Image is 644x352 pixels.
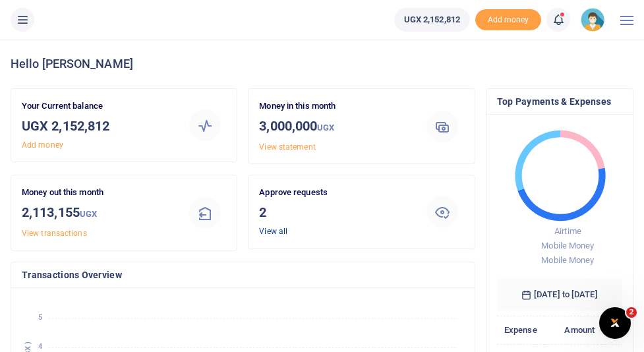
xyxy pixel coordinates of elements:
th: Expense [497,316,544,344]
h3: 2,113,155 [22,202,173,224]
a: Add money [475,14,541,24]
p: Approve requests [259,186,410,200]
span: UGX 2,152,812 [404,13,460,26]
span: Mobile Money [541,255,594,265]
li: Wallet ballance [389,8,475,32]
small: UGX [317,123,334,132]
span: Mobile Money [541,241,594,250]
p: Money out this month [22,186,173,200]
span: Airtime [554,226,581,236]
img: profile-user [581,8,604,32]
h4: Top Payments & Expenses [497,94,622,109]
h3: 3,000,000 [259,116,410,138]
h3: UGX 2,152,812 [22,116,173,136]
a: profile-user [581,8,610,32]
li: Toup your wallet [475,9,541,31]
h4: Hello [PERSON_NAME] [11,57,633,71]
a: Add money [22,140,63,150]
span: 2 [626,307,637,318]
a: View all [259,227,287,236]
tspan: 5 [38,312,42,321]
iframe: Intercom live chat [599,307,631,339]
th: Amount [544,316,602,344]
a: View statement [259,142,315,152]
small: UGX [80,209,97,219]
span: Add money [475,9,541,31]
a: UGX 2,152,812 [394,8,470,32]
p: Money in this month [259,100,410,113]
tspan: 4 [38,341,42,350]
h6: [DATE] to [DATE] [497,279,622,310]
h4: Transactions Overview [22,268,464,282]
h3: 2 [259,202,410,222]
p: Your Current balance [22,100,173,113]
a: View transactions [22,229,87,238]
